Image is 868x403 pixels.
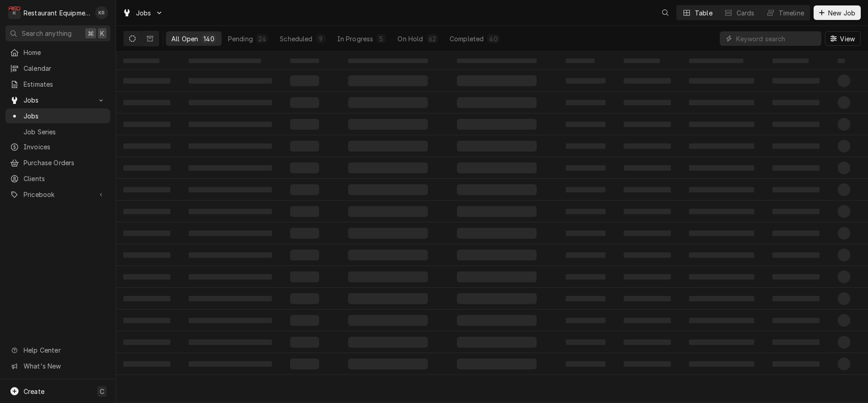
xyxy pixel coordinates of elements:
[566,252,606,258] span: ‌
[290,271,319,282] span: ‌
[566,165,606,171] span: ‌
[450,34,484,44] div: Completed
[348,337,428,348] span: ‌
[689,165,754,171] span: ‌
[24,8,90,18] div: Restaurant Equipment Diagnostics
[123,361,170,367] span: ‌
[737,8,755,18] div: Cards
[348,293,428,304] span: ‌
[24,158,106,167] span: Purchase Orders
[624,187,671,192] span: ‌
[772,252,820,258] span: ‌
[24,127,106,137] span: Job Series
[624,274,671,280] span: ‌
[689,122,754,127] span: ‌
[457,206,537,217] span: ‌
[24,361,105,371] span: What's New
[838,314,850,327] span: ‌
[689,296,754,301] span: ‌
[5,77,110,92] a: Estimates
[838,336,850,349] span: ‌
[123,318,170,323] span: ‌
[189,209,272,214] span: ‌
[123,296,170,301] span: ‌
[24,79,106,89] span: Estimates
[290,359,319,369] span: ‌
[624,59,660,63] span: ‌
[825,31,861,46] button: View
[457,359,537,369] span: ‌
[566,187,606,192] span: ‌
[290,184,319,195] span: ‌
[689,274,754,280] span: ‌
[566,143,606,149] span: ‌
[258,34,266,44] div: 24
[290,250,319,260] span: ‌
[318,34,324,44] div: 9
[378,34,384,44] div: 5
[838,227,850,240] span: ‌
[189,122,272,127] span: ‌
[624,339,671,345] span: ‌
[624,78,671,84] span: ‌
[5,139,110,154] a: Invoices
[123,78,170,84] span: ‌
[123,59,160,63] span: ‌
[8,6,21,19] div: Restaurant Equipment Diagnostics's Avatar
[457,162,537,173] span: ‌
[5,171,110,186] a: Clients
[566,274,606,280] span: ‌
[123,209,170,214] span: ‌
[772,122,820,127] span: ‌
[689,100,754,105] span: ‌
[290,293,319,304] span: ‌
[100,29,104,38] span: K
[624,252,671,258] span: ‌
[772,274,820,280] span: ‌
[116,52,868,403] table: All Open Jobs List Loading
[100,387,104,396] span: C
[24,111,106,121] span: Jobs
[457,184,537,195] span: ‌
[566,296,606,301] span: ‌
[838,162,850,174] span: ‌
[689,231,754,236] span: ‌
[624,122,671,127] span: ‌
[123,122,170,127] span: ‌
[189,318,272,323] span: ‌
[348,271,428,282] span: ‌
[689,318,754,323] span: ‌
[838,74,850,87] span: ‌
[772,296,820,301] span: ‌
[772,187,820,192] span: ‌
[290,141,319,152] span: ‌
[290,228,319,239] span: ‌
[566,78,606,84] span: ‌
[5,343,110,358] a: Go to Help Center
[5,25,110,41] button: Search anything⌘K
[189,252,272,258] span: ‌
[5,108,110,123] a: Jobs
[772,78,820,84] span: ‌
[689,143,754,149] span: ‌
[348,206,428,217] span: ‌
[189,187,272,192] span: ‌
[772,165,820,171] span: ‌
[348,75,428,86] span: ‌
[398,34,423,44] div: On Hold
[689,59,743,63] span: ‌
[8,6,21,19] div: R
[24,190,92,199] span: Pricebook
[457,271,537,282] span: ‌
[189,143,272,149] span: ‌
[689,187,754,192] span: ‌
[689,361,754,367] span: ‌
[280,34,312,44] div: Scheduled
[290,162,319,173] span: ‌
[695,8,713,18] div: Table
[772,231,820,236] span: ‌
[189,361,272,367] span: ‌
[123,187,170,192] span: ‌
[624,143,671,149] span: ‌
[189,274,272,280] span: ‌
